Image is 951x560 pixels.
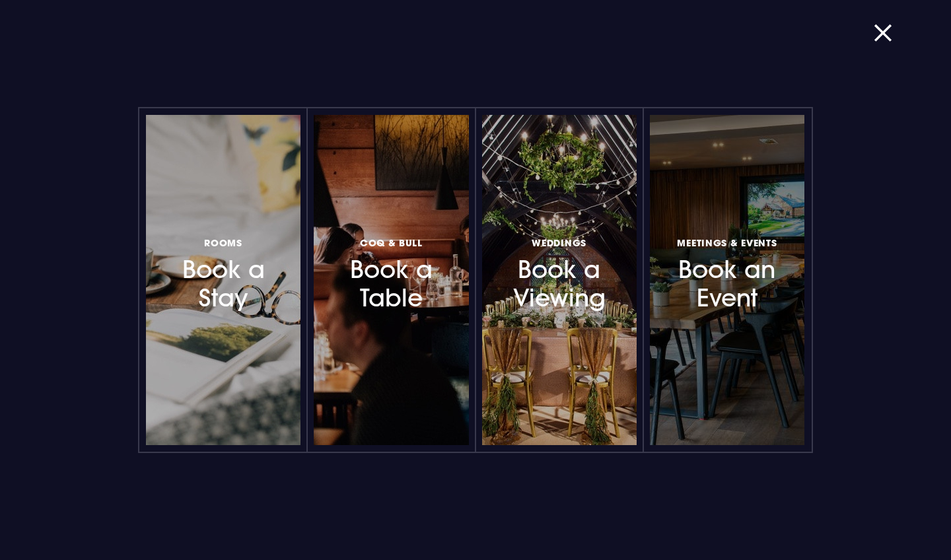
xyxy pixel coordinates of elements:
h3: Book a Viewing [505,234,614,312]
h3: Book an Event [672,234,782,312]
a: Coq & BullBook a Table [314,115,468,445]
span: Meetings & Events [677,236,777,249]
a: Meetings & EventsBook an Event [650,115,804,445]
span: Rooms [204,236,242,249]
h3: Book a Stay [168,234,278,312]
span: Coq & Bull [360,236,423,249]
a: RoomsBook a Stay [146,115,300,445]
a: WeddingsBook a Viewing [482,115,637,445]
h3: Book a Table [336,234,446,312]
span: Weddings [532,236,586,249]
